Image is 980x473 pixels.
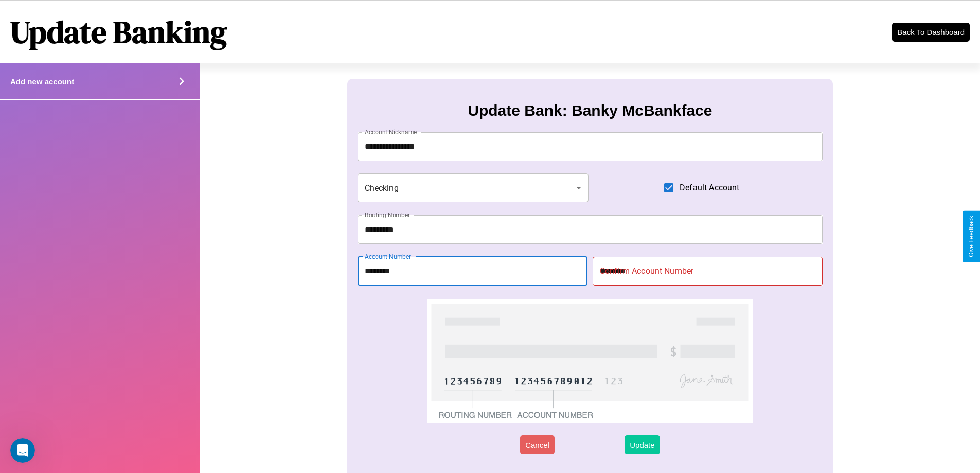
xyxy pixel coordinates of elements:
[520,435,555,454] button: Cancel
[680,182,739,194] span: Default Account
[365,128,417,136] label: Account Nickname
[892,23,970,42] button: Back To Dashboard
[365,252,411,261] label: Account Number
[968,216,975,257] div: Give Feedback
[10,438,35,463] iframe: Intercom live chat
[10,11,227,53] h1: Update Banking
[427,299,753,423] img: check
[365,211,410,219] label: Routing Number
[358,173,589,202] div: Checking
[10,77,74,86] h4: Add new account
[468,102,712,119] h3: Update Bank: Banky McBankface
[625,435,660,454] button: Update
